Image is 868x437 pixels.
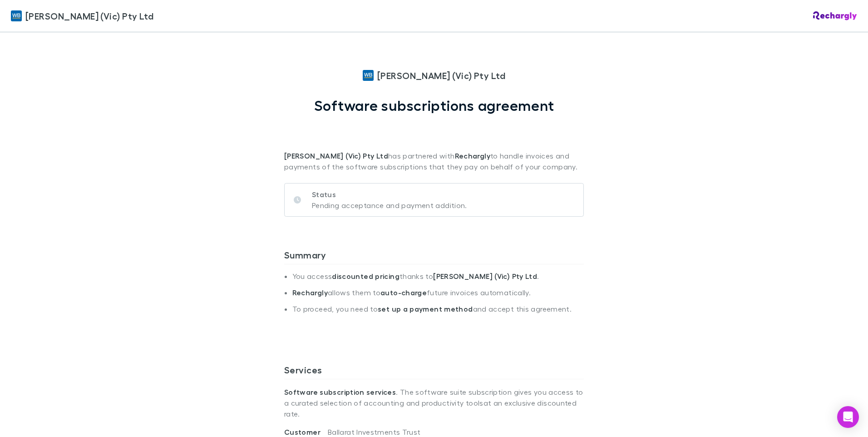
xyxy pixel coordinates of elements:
[25,9,153,23] span: [PERSON_NAME] (Vic) Pty Ltd
[380,288,427,297] strong: auto-charge
[284,387,396,397] strong: Software subscription services
[292,288,328,297] strong: Rechargly
[292,288,584,304] li: allows them to future invoices automatically.
[284,151,388,160] strong: [PERSON_NAME] (Vic) Pty Ltd
[284,114,584,172] p: has partnered with to handle invoices and payments of the software subscriptions that they pay on...
[284,364,584,379] h3: Services
[378,304,473,313] strong: set up a payment method
[813,11,857,20] img: Rechargly Logo
[332,272,399,281] strong: discounted pricing
[292,272,584,288] li: You access thanks to .
[312,189,467,200] p: Status
[292,304,584,321] li: To proceed, you need to and accept this agreement.
[284,379,584,427] p: . The software suite subscription gives you access to a curated selection of accounting and produ...
[314,97,554,114] h1: Software subscriptions agreement
[363,70,374,81] img: William Buck (Vic) Pty Ltd's Logo
[328,427,421,436] span: Ballarat Investments Trust
[433,272,537,281] strong: [PERSON_NAME] (Vic) Pty Ltd
[377,69,505,82] span: [PERSON_NAME] (Vic) Pty Ltd
[284,427,328,437] span: Customer
[455,151,490,160] strong: Rechargly
[11,10,22,21] img: William Buck (Vic) Pty Ltd's Logo
[284,249,584,264] h3: Summary
[837,406,859,428] div: Open Intercom Messenger
[312,200,467,211] p: Pending acceptance and payment addition.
